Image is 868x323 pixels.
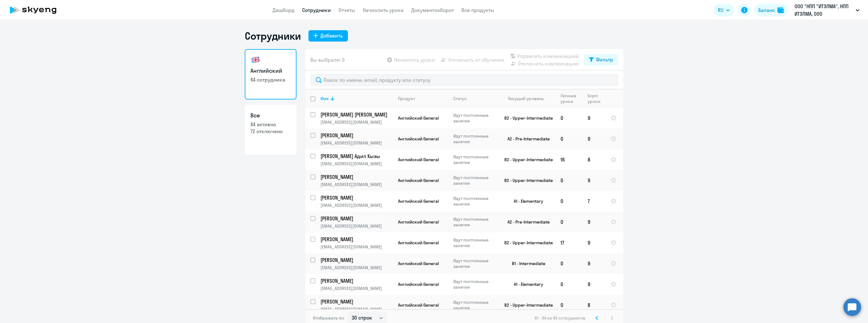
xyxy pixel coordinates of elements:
[453,154,496,165] p: Идут постоянные занятия
[250,128,291,135] p: 72 отключено
[320,119,393,125] p: [EMAIL_ADDRESS][DOMAIN_NAME]
[320,153,392,160] p: [PERSON_NAME] Адил Кызы
[583,108,606,128] td: 9
[398,115,439,121] span: Английский General
[398,178,439,183] span: Английский General
[320,298,392,305] p: [PERSON_NAME]
[398,96,448,101] div: Продукт
[560,93,582,104] div: Личные уроки
[497,274,555,295] td: A1 - Elementary
[583,212,606,232] td: 9
[555,295,583,315] td: 0
[320,277,393,284] a: [PERSON_NAME]
[583,295,606,315] td: 8
[320,153,393,160] a: [PERSON_NAME] Адил Кызы
[398,136,439,142] span: Английский General
[555,128,583,149] td: 0
[320,215,393,222] a: [PERSON_NAME]
[497,170,555,191] td: B2 - Upper-Intermediate
[453,258,496,269] p: Идут постоянные занятия
[320,173,393,180] a: [PERSON_NAME]
[497,295,555,315] td: B2 - Upper-Intermediate
[411,7,454,13] a: Документооборот
[320,236,392,243] p: [PERSON_NAME]
[320,306,393,312] p: [EMAIL_ADDRESS][DOMAIN_NAME]
[453,195,496,207] p: Идут постоянные занятия
[758,6,775,14] div: Баланс
[320,223,393,229] p: [EMAIL_ADDRESS][DOMAIN_NAME]
[453,96,496,101] div: Статус
[555,232,583,253] td: 17
[320,182,393,187] p: [EMAIL_ADDRESS][DOMAIN_NAME]
[453,279,496,290] p: Идут постоянные занятия
[320,265,393,270] p: [EMAIL_ADDRESS][DOMAIN_NAME]
[320,236,393,243] a: [PERSON_NAME]
[453,112,496,124] p: Идут постоянные занятия
[453,133,496,144] p: Идут постоянные занятия
[250,76,291,83] p: 84 сотрудника
[250,67,291,75] h3: Английский
[320,173,392,180] p: [PERSON_NAME]
[320,257,393,263] a: [PERSON_NAME]
[245,30,301,42] h1: Сотрудники
[453,96,467,101] div: Статус
[583,232,606,253] td: 9
[583,253,606,274] td: 9
[320,194,392,201] p: [PERSON_NAME]
[320,244,393,250] p: [EMAIL_ADDRESS][DOMAIN_NAME]
[713,4,734,16] button: RU
[338,7,355,13] a: Отчеты
[310,56,345,64] span: Вы выбрали: 0
[320,194,393,201] a: [PERSON_NAME]
[308,30,348,42] button: Добавить
[795,3,853,18] p: ООО "НПП "ИТЭЛМА", НПП ИТЭЛМА, ООО
[245,49,296,99] a: Английский84 сотрудника
[497,253,555,274] td: B1 - Intermediate
[461,7,494,13] a: Все продукты
[453,175,496,186] p: Идут постоянные занятия
[555,253,583,274] td: 0
[245,105,296,155] a: Все84 активно72 отключено
[754,4,788,16] button: Балансbalance
[588,93,601,104] div: Корп. уроки
[508,96,544,101] div: Текущий уровень
[320,257,392,263] p: [PERSON_NAME]
[398,157,439,162] span: Английский General
[320,215,392,222] p: [PERSON_NAME]
[320,277,392,284] p: [PERSON_NAME]
[555,191,583,212] td: 0
[250,55,261,65] img: english
[273,7,295,13] a: Дашборд
[398,281,439,287] span: Английский General
[535,315,585,321] span: 61 - 84 из 84 сотрудников
[718,6,724,14] span: RU
[555,149,583,170] td: 16
[320,32,343,39] div: Добавить
[584,54,618,65] button: Фильтр
[497,149,555,170] td: B2 - Upper-Intermediate
[310,74,618,86] input: Поиск по имени, email, продукту или статусу
[583,149,606,170] td: 8
[497,128,555,149] td: A2 - Pre-Intermediate
[398,219,439,225] span: Английский General
[453,237,496,248] p: Идут постоянные занятия
[320,298,393,305] a: [PERSON_NAME]
[320,140,393,146] p: [EMAIL_ADDRESS][DOMAIN_NAME]
[583,191,606,212] td: 7
[320,161,393,167] p: [EMAIL_ADDRESS][DOMAIN_NAME]
[363,7,404,13] a: Начислить уроки
[777,7,784,13] img: balance
[497,232,555,253] td: B2 - Upper-Intermediate
[320,96,329,101] div: Имя
[320,202,393,208] p: [EMAIL_ADDRESS][DOMAIN_NAME]
[791,3,863,18] button: ООО "НПП "ИТЭЛМА", НПП ИТЭЛМА, ООО
[398,96,415,101] div: Продукт
[497,108,555,128] td: B2 - Upper-Intermediate
[250,111,291,120] h3: Все
[398,240,439,246] span: Английский General
[555,274,583,295] td: 0
[302,7,331,13] a: Сотрудники
[320,132,392,139] p: [PERSON_NAME]
[588,93,605,104] div: Корп. уроки
[398,261,439,266] span: Английский General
